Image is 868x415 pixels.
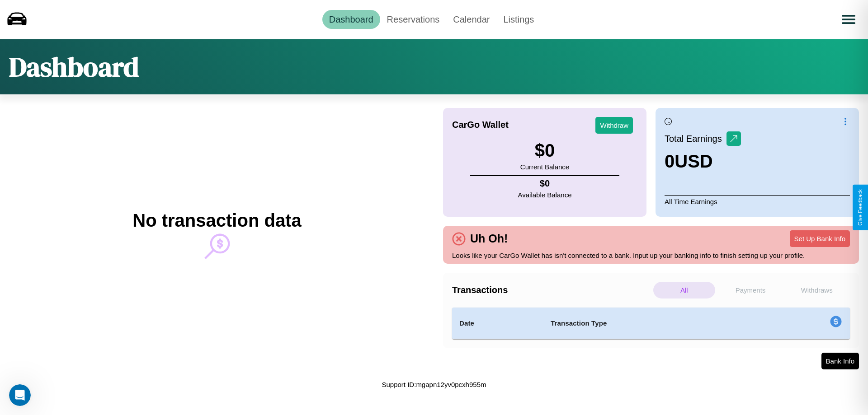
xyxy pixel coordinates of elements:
button: Bank Info [821,353,859,369]
a: Reservations [380,10,447,29]
h4: CarGo Wallet [452,120,509,130]
button: Set Up Bank Info [790,230,850,247]
button: Withdraw [595,117,633,134]
p: Support ID: mgapn12yv0pcxh955m [382,378,486,391]
p: All [653,282,715,298]
iframe: Intercom live chat [9,384,31,406]
h4: $ 0 [518,178,572,189]
p: Payments [720,282,782,298]
p: Total Earnings [665,131,726,147]
h3: 0 USD [665,151,741,172]
h4: Date [459,318,536,329]
p: Available Balance [518,189,572,201]
a: Listings [496,10,541,29]
h2: No transaction data [132,210,301,231]
h4: Transactions [452,285,651,295]
h1: Dashboard [9,48,139,85]
p: Looks like your CarGo Wallet has isn't connected to a bank. Input up your banking info to finish ... [452,249,850,261]
a: Calendar [446,10,496,29]
button: Open menu [836,7,861,32]
p: Withdraws [786,282,848,298]
p: Current Balance [520,161,569,173]
h4: Uh Oh! [466,232,512,245]
p: All Time Earnings [665,195,850,208]
table: simple table [452,308,850,339]
h4: Transaction Type [551,318,756,329]
a: Dashboard [322,10,380,29]
h3: $ 0 [520,140,569,161]
div: Give Feedback [857,189,863,226]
